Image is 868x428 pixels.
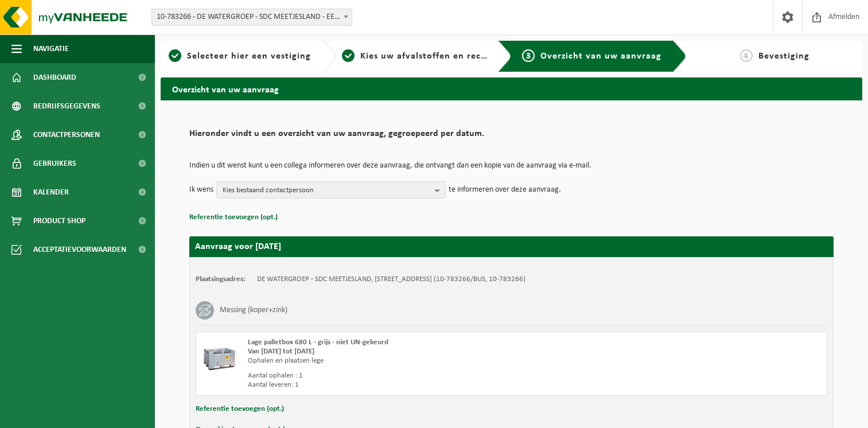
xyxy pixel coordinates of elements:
div: Aantal leveren: 1 [248,380,558,390]
h2: Hieronder vindt u een overzicht van uw aanvraag, gegroepeerd per datum. [189,129,834,145]
span: Acceptatievoorwaarden [33,235,126,264]
span: Overzicht van uw aanvraag [540,52,661,61]
span: Navigatie [33,34,69,63]
span: 10-783266 - DE WATERGROEP - SDC MEETJESLAND - EEKLO [152,9,352,25]
div: Aantal ophalen : 1 [248,371,558,380]
span: 1 [169,49,181,62]
button: Kies bestaand contactpersoon [216,181,446,199]
span: Kies uw afvalstoffen en recipiënten [360,52,518,61]
span: Gebruikers [33,149,76,178]
span: 3 [522,49,535,62]
span: Product Shop [33,207,85,235]
p: Ik wens [189,181,213,199]
button: Referentie toevoegen (opt.) [189,210,278,225]
span: Kies bestaand contactpersoon [223,182,430,199]
span: Kalender [33,178,69,207]
td: DE WATERGROEP - SDC MEETJESLAND, [STREET_ADDRESS] (10-783266/BUS, 10-783266) [257,275,526,284]
img: PB-LB-0680-HPE-GY-01.png [202,338,236,372]
div: Ophalen en plaatsen lege [248,356,558,365]
span: 10-783266 - DE WATERGROEP - SDC MEETJESLAND - EEKLO [151,9,352,26]
span: Contactpersonen [33,120,100,149]
button: Referentie toevoegen (opt.) [196,402,284,417]
span: Dashboard [33,63,76,92]
a: 2Kies uw afvalstoffen en recipiënten [342,49,489,63]
a: 1Selecteer hier een vestiging [166,49,313,63]
span: Bedrijfsgegevens [33,92,100,120]
span: 4 [740,49,753,62]
strong: Plaatsingsadres: [196,275,246,283]
span: Bevestiging [758,52,809,61]
p: te informeren over deze aanvraag. [449,181,561,199]
strong: Van [DATE] tot [DATE] [248,348,314,355]
span: Selecteer hier een vestiging [187,52,311,61]
span: Lage palletbox 680 L - grijs - niet UN-gekeurd [248,338,388,346]
strong: Aanvraag voor [DATE] [195,242,281,251]
h2: Overzicht van uw aanvraag [161,77,862,100]
span: 2 [342,49,355,62]
p: Indien u dit wenst kunt u een collega informeren over deze aanvraag, die ontvangt dan een kopie v... [189,162,834,170]
h3: Messing (koper+zink) [220,301,287,320]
